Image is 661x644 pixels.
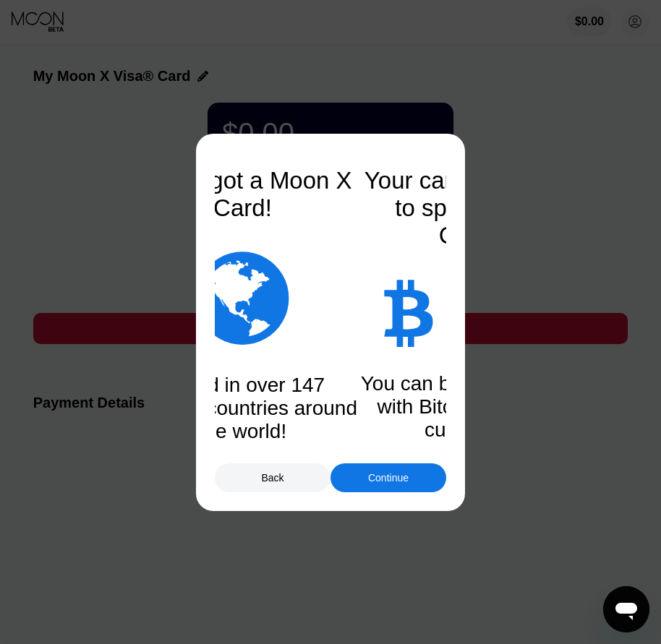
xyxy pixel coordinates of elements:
[330,463,446,492] div: Continue
[127,244,358,352] div: 
[261,472,283,484] div: Back
[358,372,589,442] div: You can buy Moon Credit with Bitcoin and other currencies.
[127,374,358,443] div: Spend in over 147 different countries around the world!
[196,244,289,352] div: 
[215,463,330,492] div: Back
[358,167,589,249] div: Your card allows you to spend Moon Credit.
[368,472,409,484] div: Continue
[603,586,649,632] iframe: Button to launch messaging window
[382,275,433,347] div: 
[127,167,358,222] div: You've got a Moon X Card!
